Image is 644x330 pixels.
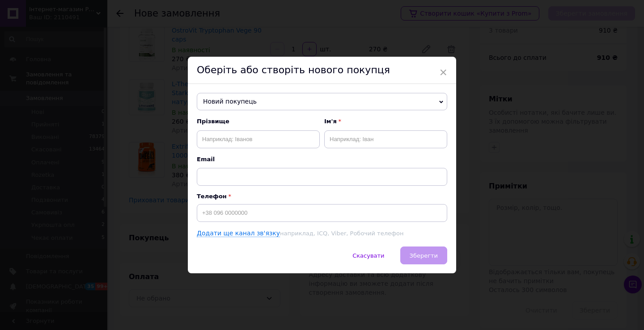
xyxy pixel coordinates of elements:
[439,65,447,80] span: ×
[188,57,456,84] div: Оберіть або створіть нового покупця
[324,130,447,148] input: Наприклад: Іван
[280,230,403,237] span: наприклад, ICQ, Viber, Робочий телефон
[197,117,320,125] span: Прізвище
[197,155,447,163] span: Email
[197,93,447,111] span: Новий покупець
[324,117,447,125] span: Ім'я
[197,230,280,237] a: Додати ще канал зв'язку
[352,252,384,259] span: Скасувати
[197,130,320,148] input: Наприклад: Іванов
[343,246,394,264] button: Скасувати
[197,193,447,200] p: Телефон
[197,204,447,222] input: +38 096 0000000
